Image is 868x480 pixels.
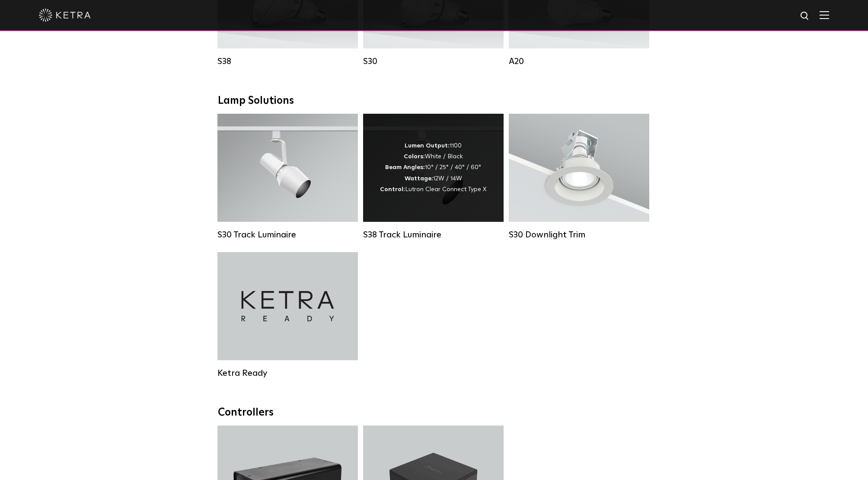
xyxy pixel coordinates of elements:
div: S38 Track Luminaire [363,230,504,240]
strong: Lumen Output: [405,143,450,149]
div: S38 [217,56,358,67]
div: A20 [509,56,649,67]
a: S30 Downlight Trim S30 Downlight Trim [509,114,649,239]
img: search icon [800,11,811,22]
div: S30 Downlight Trim [509,230,649,240]
div: Lamp Solutions [218,95,650,107]
div: S30 [363,56,504,67]
strong: Control: [380,186,405,192]
img: ketra-logo-2019-white [39,9,91,22]
div: S30 Track Luminaire [217,230,358,240]
a: S30 Track Luminaire Lumen Output:1100Colors:White / BlackBeam Angles:15° / 25° / 40° / 60° / 90°W... [217,114,358,239]
div: Controllers [218,406,650,419]
strong: Beam Angles: [385,164,425,170]
a: Ketra Ready Ketra Ready [217,252,358,378]
img: Hamburger%20Nav.svg [820,11,829,19]
div: 1100 White / Black 10° / 25° / 40° / 60° 12W / 14W [380,141,486,195]
div: Ketra Ready [217,368,358,378]
strong: Colors: [404,154,425,160]
span: Lutron Clear Connect Type X [405,186,486,192]
strong: Wattage: [405,176,433,182]
a: S38 Track Luminaire Lumen Output:1100Colors:White / BlackBeam Angles:10° / 25° / 40° / 60°Wattage... [363,114,504,239]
